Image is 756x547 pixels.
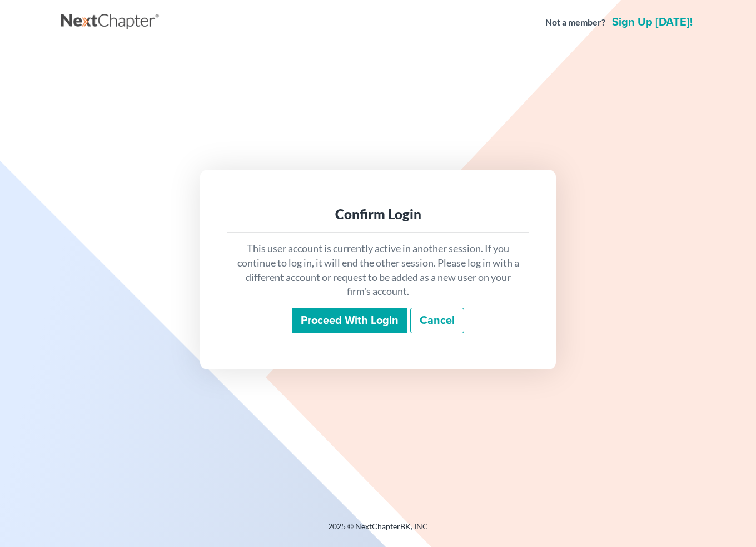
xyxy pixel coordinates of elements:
strong: Not a member? [545,16,605,29]
input: Proceed with login [292,308,407,333]
a: Cancel [410,308,464,333]
a: Sign up [DATE]! [610,17,695,28]
div: Confirm Login [236,205,520,223]
div: 2025 © NextChapterBK, INC [61,521,695,541]
p: This user account is currently active in another session. If you continue to log in, it will end ... [236,242,520,299]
